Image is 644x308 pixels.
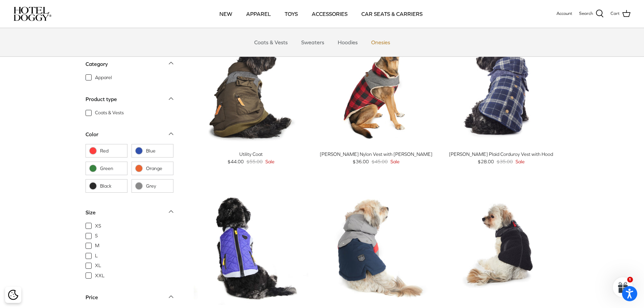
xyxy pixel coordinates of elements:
[353,158,369,165] span: $36.00
[444,190,558,305] a: Sherpa Nylon Utility Vest
[279,2,304,25] a: TOYS
[306,2,354,25] a: ACCESSORIES
[579,10,593,17] span: Search
[295,32,330,52] a: Sweaters
[5,287,21,303] div: Cookie policy
[146,165,170,172] span: Orange
[95,272,104,279] span: XXL
[8,290,18,300] img: Cookie policy
[444,150,558,158] div: [PERSON_NAME] Plaid Corduroy Vest with Hood
[579,9,604,18] a: Search
[246,158,263,165] span: $55.00
[194,150,309,158] div: Utility Coat
[100,165,124,172] span: Green
[86,208,96,217] div: Size
[95,109,124,116] span: Coats & Vests
[197,193,221,203] span: 20% off
[95,242,99,249] span: M
[146,183,170,189] span: Grey
[318,190,433,305] a: Hooded Retro Ski Parka Jacket
[95,222,101,229] span: XS
[86,293,98,302] div: Price
[355,2,429,25] a: CAR SEATS & CARRIERS
[390,158,400,165] span: Sale
[7,289,19,301] button: Cookie policy
[265,158,275,165] span: Sale
[318,150,433,158] div: [PERSON_NAME] Nylon Vest with [PERSON_NAME]
[146,147,170,154] span: Blue
[516,158,525,165] span: Sale
[332,32,364,52] a: Hoodies
[194,190,309,305] a: Nylon Quilted Utility Vest
[556,11,572,16] span: Account
[240,2,277,25] a: APPAREL
[194,150,309,166] a: Utility Coat $44.00 $55.00 Sale
[100,147,124,154] span: Red
[228,158,244,165] span: $44.00
[86,292,173,307] a: Price
[86,130,98,139] div: Color
[444,150,558,166] a: [PERSON_NAME] Plaid Corduroy Vest with Hood $28.00 $35.00 Sale
[372,158,388,165] span: $45.00
[322,193,346,203] span: 20% off
[447,193,471,203] span: 20% off
[86,60,108,68] div: Category
[14,7,51,21] img: hoteldoggycom
[86,58,173,74] a: Category
[194,32,309,147] a: Utility Coat
[86,95,117,103] div: Product type
[86,207,173,222] a: Size
[365,32,396,52] a: Onesies
[86,94,173,109] a: Product type
[478,158,494,165] span: $28.00
[213,2,238,25] a: NEW
[611,9,630,18] a: Cart
[95,233,98,239] span: S
[100,183,124,189] span: Black
[611,10,620,17] span: Cart
[248,32,294,52] a: Coats & Vests
[100,2,542,25] div: Primary navigation
[86,129,173,144] a: Color
[556,10,572,17] a: Account
[318,150,433,166] a: [PERSON_NAME] Nylon Vest with [PERSON_NAME] $36.00 $45.00 Sale
[95,252,98,259] span: L
[95,74,112,81] span: Apparel
[444,32,558,147] a: Melton Plaid Corduroy Vest with Hood
[497,158,513,165] span: $35.00
[95,262,101,269] span: XL
[318,32,433,147] a: Melton Nylon Vest with Sherpa Lining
